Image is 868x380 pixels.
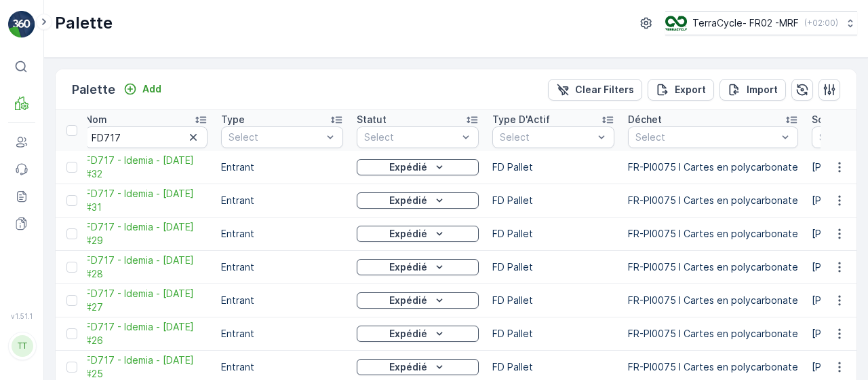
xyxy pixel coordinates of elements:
[357,159,479,175] button: Expédié
[492,327,614,341] p: FD Pallet
[66,328,77,339] div: Toggle Row Selected
[357,326,479,342] button: Expédié
[66,162,77,173] div: Toggle Row Selected
[221,294,343,307] p: Entrant
[85,220,208,247] a: FD717 - Idemia - 08.08.2025 #29
[628,160,798,174] p: FR-PI0075 I Cartes en polycarbonate
[118,81,167,97] button: Add
[389,294,427,307] p: Expédié
[492,113,550,126] p: Type D'Actif
[12,335,33,357] div: TT
[85,187,208,214] a: FD717 - Idemia - 08.08.2025 #31
[357,259,479,275] button: Expédié
[85,320,208,347] span: FD717 - Idemia - [DATE] #26
[66,262,77,273] div: Toggle Row Selected
[85,113,107,126] p: Nom
[628,360,798,374] p: FR-PI0075 I Cartes en polycarbonate
[85,254,208,281] a: FD717 - Idemia - 08.08.2025 #28
[66,228,77,239] div: Toggle Row Selected
[628,194,798,207] p: FR-PI0075 I Cartes en polycarbonate
[492,194,614,207] p: FD Pallet
[229,131,322,144] p: Select
[221,113,245,126] p: Type
[85,254,208,281] span: FD717 - Idemia - [DATE] #28
[8,312,35,320] span: v 1.51.1
[665,16,687,31] img: terracycle.png
[221,327,343,341] p: Entrant
[389,260,427,274] p: Expédié
[492,160,614,174] p: FD Pallet
[575,83,634,97] p: Clear Filters
[66,195,77,206] div: Toggle Row Selected
[85,287,208,314] a: FD717 - Idemia - 08.08.2025 #27
[221,194,343,207] p: Entrant
[8,11,35,38] img: logo
[692,16,799,30] p: TerraCycle- FR02 -MRF
[628,294,798,307] p: FR-PI0075 I Cartes en polycarbonate
[55,12,113,34] p: Palette
[85,287,208,314] span: FD717 - Idemia - [DATE] #27
[628,260,798,274] p: FR-PI0075 I Cartes en polycarbonate
[72,80,115,99] p: Palette
[221,360,343,374] p: Entrant
[492,360,614,374] p: FD Pallet
[142,82,161,96] p: Add
[628,227,798,241] p: FR-PI0075 I Cartes en polycarbonate
[85,187,208,214] span: FD717 - Idemia - [DATE] #31
[492,294,614,307] p: FD Pallet
[357,226,479,242] button: Expédié
[221,160,343,174] p: Entrant
[357,292,479,309] button: Expédié
[389,194,427,207] p: Expédié
[389,360,427,374] p: Expédié
[389,160,427,174] p: Expédié
[357,359,479,375] button: Expédié
[492,260,614,274] p: FD Pallet
[85,220,208,247] span: FD717 - Idemia - [DATE] #29
[364,131,458,144] p: Select
[357,192,479,209] button: Expédié
[221,260,343,274] p: Entrant
[357,113,387,126] p: Statut
[85,154,208,181] span: FD717 - Idemia - [DATE] #32
[628,327,798,341] p: FR-PI0075 I Cartes en polycarbonate
[628,113,662,126] p: Déchet
[8,323,35,369] button: TT
[675,83,706,97] p: Export
[389,327,427,341] p: Expédié
[500,131,593,144] p: Select
[221,227,343,241] p: Entrant
[492,227,614,241] p: FD Pallet
[389,227,427,241] p: Expédié
[804,18,838,29] p: ( +02:00 )
[719,79,786,101] button: Import
[85,154,208,181] a: FD717 - Idemia - 08.08.2025 #32
[85,126,208,148] input: Search
[85,320,208,347] a: FD717 - Idemia - 08.08.2025 #26
[548,79,642,101] button: Clear Filters
[635,131,777,144] p: Select
[747,83,778,97] p: Import
[66,295,77,306] div: Toggle Row Selected
[665,11,857,35] button: TerraCycle- FR02 -MRF(+02:00)
[648,79,714,101] button: Export
[66,362,77,373] div: Toggle Row Selected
